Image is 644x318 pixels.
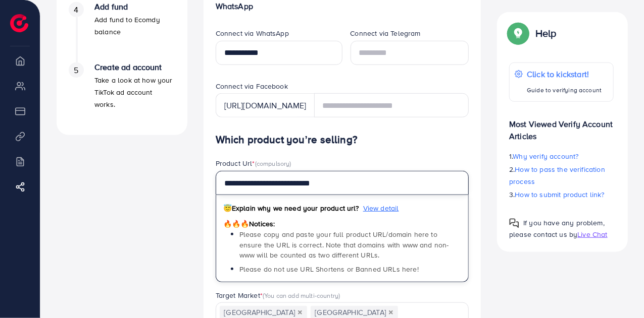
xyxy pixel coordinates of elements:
[10,14,28,32] img: logo
[509,218,519,228] img: Popup guide
[216,93,315,117] div: [URL][DOMAIN_NAME]
[509,188,614,201] p: 3.
[223,219,275,229] span: Notices:
[263,291,340,300] span: (You can add multi-country)
[527,68,602,80] p: Click to kickstart!
[255,159,291,168] span: (compulsory)
[515,189,605,200] span: How to submit product link?
[94,62,175,72] h4: Create ad account
[94,74,175,110] p: Take a look at how your TikTok ad account works.
[216,81,288,91] label: Connect via Facebook
[94,14,175,38] p: Add fund to Ecomdy balance
[223,203,232,213] span: 😇
[577,229,607,239] span: Live Chat
[239,264,419,274] span: Please do not use URL Shortens or Banned URLs here!
[239,229,449,260] span: Please copy and paste your full product URL/domain here to ensure the URL is correct. Note that d...
[74,4,78,16] span: 4
[57,62,187,123] li: Create ad account
[513,151,579,161] span: Why verify account?
[509,218,605,239] span: If you have any problem, please contact us by
[74,65,78,76] span: 5
[351,28,421,38] label: Connect via Telegram
[535,27,557,39] p: Help
[223,219,249,229] span: 🔥🔥🔥
[509,164,605,186] span: How to pass the verification process
[509,150,614,162] p: 1.
[94,2,175,12] h4: Add fund
[216,28,289,38] label: Connect via WhatsApp
[216,158,291,168] label: Product Url
[223,203,359,213] span: Explain why we need your product url?
[509,110,614,142] p: Most Viewed Verify Account Articles
[363,203,399,213] span: View detail
[509,24,527,42] img: Popup guide
[601,273,636,310] iframe: Chat
[388,310,393,315] button: Deselect United Arab Emirates
[298,310,303,315] button: Deselect Pakistan
[57,2,187,62] li: Add fund
[509,163,614,187] p: 2.
[216,290,340,300] label: Target Market
[527,84,602,96] p: Guide to verifying account
[216,134,469,146] h4: Which product you’re selling?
